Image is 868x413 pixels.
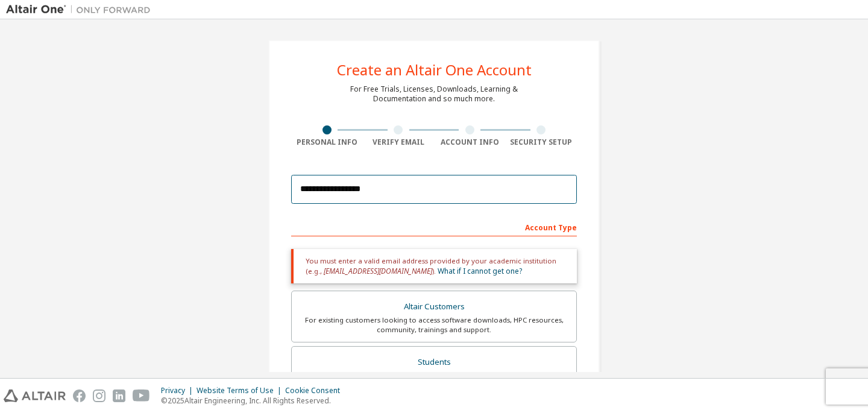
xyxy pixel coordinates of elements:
div: For existing customers looking to access software downloads, HPC resources, community, trainings ... [299,315,569,335]
div: For Free Trials, Licenses, Downloads, Learning & Documentation and so much more. [350,84,518,104]
div: Account Info [434,137,506,147]
img: altair_logo.svg [4,389,66,402]
div: Altair Customers [299,298,569,315]
img: instagram.svg [93,389,105,402]
a: What if I cannot get one? [438,266,522,276]
div: Verify Email [363,137,435,147]
div: You must enter a valid email address provided by your academic institution (e.g., ). [291,249,577,283]
div: Website Terms of Use [197,386,285,396]
img: facebook.svg [73,389,86,402]
span: [EMAIL_ADDRESS][DOMAIN_NAME] [324,266,432,276]
p: © 2025 Altair Engineering, Inc. All Rights Reserved. [161,396,347,406]
div: For currently enrolled students looking to access the free Altair Student Edition bundle and all ... [299,370,569,389]
div: Personal Info [291,137,363,147]
div: Privacy [161,386,197,396]
img: linkedin.svg [113,389,125,402]
div: Security Setup [506,137,577,147]
div: Create an Altair One Account [337,63,532,77]
img: youtube.svg [133,389,150,402]
div: Cookie Consent [285,386,347,396]
div: Students [299,354,569,371]
div: Account Type [291,217,577,236]
img: Altair One [6,4,157,16]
